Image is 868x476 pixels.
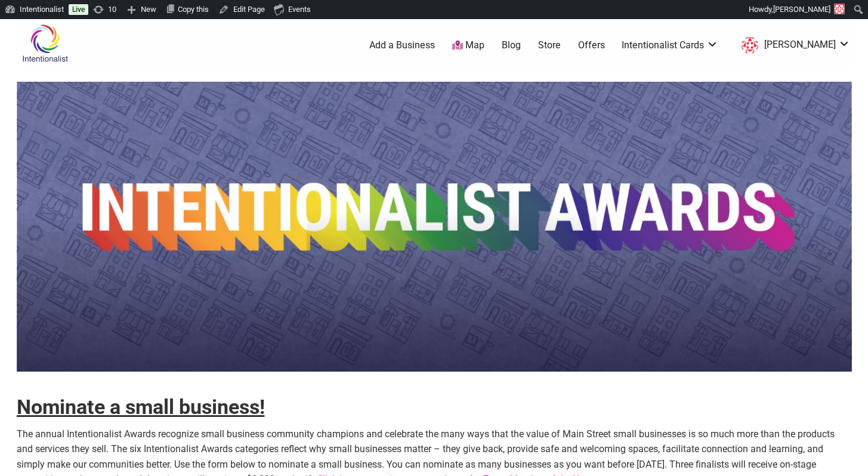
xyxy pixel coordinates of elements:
a: Map [452,39,484,52]
strong: Nominate a small business! [17,395,265,419]
a: Intentionalist Cards [622,39,718,52]
a: Offers [578,39,605,52]
a: [PERSON_NAME] [736,35,850,56]
img: Intentionalist [17,24,73,63]
span: [PERSON_NAME] [773,5,830,14]
li: Sarah-Studer [736,35,850,56]
a: Live [69,4,88,15]
a: Store [538,39,561,52]
a: Blog [502,39,521,52]
a: Add a Business [369,39,435,52]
